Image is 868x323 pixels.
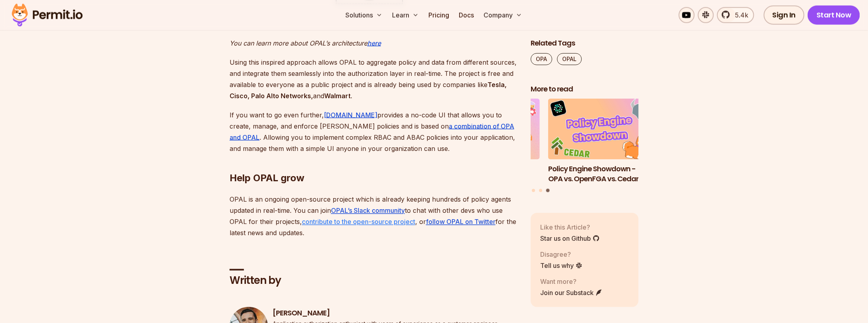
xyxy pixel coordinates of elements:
a: Sign In [764,6,805,25]
a: a combination of OPA and OPAL [230,122,514,141]
em: You can learn more about OPAL’s architecture [230,39,367,47]
span: 5.4k [731,10,749,20]
a: Star us on Github [540,234,600,243]
p: Want more? [540,277,602,286]
p: Like this Article? [540,222,600,232]
button: Go to slide 1 [532,189,535,192]
p: OPAL is an ongoing open-source project which is already keeping hundreds of policy agents updated... [230,194,518,239]
button: Solutions [342,7,386,23]
a: here [367,39,381,47]
a: Pricing [425,7,452,23]
h3: Implementing Database Permissions [432,164,540,184]
h3: Policy Engine Showdown - OPA vs. OpenFGA vs. Cedar [548,164,656,184]
a: contribute to the open-source project [302,218,415,226]
img: Permit logo [8,2,86,29]
a: 5.4k [717,7,754,23]
button: Learn [389,7,422,23]
button: Go to slide 3 [546,189,549,192]
p: If you want to go even further, provides a no-code UI that allows you to create, manage, and enfo... [230,109,518,154]
a: Tell us why [540,261,583,270]
a: follow OPAL on Twitter [426,218,495,226]
h2: More to read [531,84,638,94]
h2: Related Tags [531,38,638,48]
h2: Help OPAL grow [230,140,518,184]
img: Policy Engine Showdown - OPA vs. OpenFGA vs. Cedar [548,99,656,160]
img: Implementing Database Permissions [432,99,540,160]
li: 2 of 3 [432,99,540,184]
h2: Written by [230,274,518,288]
a: Docs [456,7,477,23]
strong: Tesla, Cisco, Palo Alto Networks, [230,81,507,100]
h3: [PERSON_NAME] [273,309,518,319]
p: Disagree? [540,250,583,259]
button: Company [480,7,525,23]
a: OPAL [557,53,582,65]
a: Policy Engine Showdown - OPA vs. OpenFGA vs. Cedar Policy Engine Showdown - OPA vs. OpenFGA vs. C... [548,99,656,184]
a: Join our Substack [540,288,602,297]
div: Posts [531,99,638,194]
a: OPAL’s Slack community [331,207,405,215]
button: Go to slide 2 [539,189,542,192]
a: OPA [531,53,552,65]
a: [DOMAIN_NAME] [324,111,377,119]
strong: Walmart [324,92,351,100]
li: 3 of 3 [548,99,656,184]
a: Start Now [808,6,860,25]
p: Using this inspired approach allows OPAL to aggregate policy and data from different sources, and... [230,57,518,101]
